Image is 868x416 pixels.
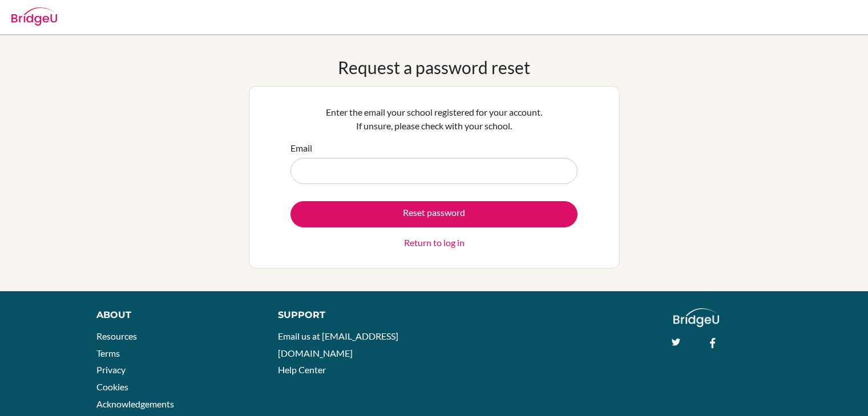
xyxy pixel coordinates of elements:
[96,364,126,375] a: Privacy
[96,381,128,392] a: Cookies
[673,308,720,327] img: logo_white@2x-f4f0deed5e89b7ecb1c2cc34c3e3d731f90f0f143d5ea2071677605dd97b5244.png
[96,308,252,322] div: About
[96,398,174,409] a: Acknowledgements
[338,57,530,78] h1: Request a password reset
[290,141,312,155] label: Email
[278,331,398,358] a: Email us at [EMAIL_ADDRESS][DOMAIN_NAME]
[96,331,137,341] a: Resources
[290,105,578,133] p: Enter the email your school registered for your account. If unsure, please check with your school.
[278,364,326,375] a: Help Center
[404,236,465,250] a: Return to log in
[278,308,422,322] div: Support
[96,348,120,358] a: Terms
[290,201,578,227] button: Reset password
[11,7,57,26] img: Bridge-U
